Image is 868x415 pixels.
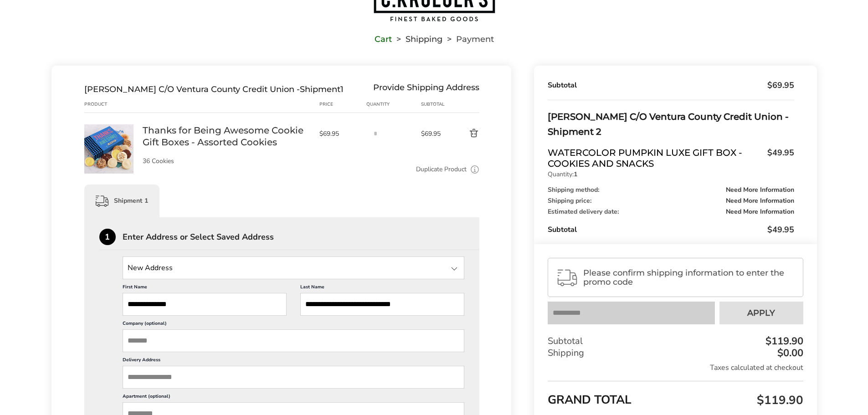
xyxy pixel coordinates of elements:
button: Apply [719,302,803,324]
label: Apartment (optional) [123,393,465,402]
input: Delivery Address [123,366,465,389]
a: Cart [375,36,392,42]
div: Enter Address or Select Saved Address [123,233,480,241]
span: Payment [456,36,494,42]
span: Please confirm shipping information to enter the promo code [583,268,795,287]
label: First Name [123,284,287,293]
span: Apply [747,309,775,317]
label: Company (optional) [123,320,465,329]
strong: 1 [574,170,577,179]
input: Quantity input [366,124,385,143]
span: $49.95 [767,224,794,235]
span: $69.95 [767,80,794,91]
div: Estimated delivery date: [548,209,794,215]
a: Thanks for Being Awesome Cookie Gift Boxes - Assorted Cookies [84,124,134,133]
span: Need More Information [726,187,794,193]
div: Shipment 1 [84,184,159,217]
li: Shipping [392,36,442,42]
span: $49.95 [763,147,794,167]
input: State [123,256,465,279]
span: $69.95 [421,129,447,138]
span: $69.95 [319,129,362,138]
input: Last Name [300,293,464,316]
p: Quantity: [548,171,794,178]
div: 1 [99,229,116,245]
div: Price [319,101,367,108]
div: GRAND TOTAL [548,381,803,410]
span: Need More Information [726,198,794,204]
span: [PERSON_NAME] C/O Ventura County Credit Union - [84,84,300,94]
div: Shipment 2 [548,109,794,139]
div: Provide Shipping Address [373,84,479,94]
div: Subtotal [548,335,803,347]
div: Quantity [366,101,421,108]
span: $119.90 [755,392,803,408]
div: $0.00 [775,348,803,358]
div: Shipping price: [548,198,794,204]
div: Subtotal [548,80,794,91]
div: Subtotal [548,224,794,235]
p: 36 Cookies [143,158,310,164]
span: Watercolor Pumpkin Luxe Gift Box - Cookies and Snacks [548,147,762,169]
img: Thanks for Being Awesome Cookie Gift Boxes - Assorted Cookies [84,124,134,174]
span: Need More Information [726,209,794,215]
a: Duplicate Product [416,164,467,174]
a: Thanks for Being Awesome Cookie Gift Boxes - Assorted Cookies [143,124,310,148]
div: Product [84,101,143,108]
a: Watercolor Pumpkin Luxe Gift Box - Cookies and Snacks$49.95 [548,147,794,169]
button: Delete product [447,128,479,139]
label: Last Name [300,284,464,293]
label: Delivery Address [123,357,465,366]
div: Shipping method: [548,187,794,193]
span: [PERSON_NAME] C/O Ventura County Credit Union - [548,111,789,122]
div: $119.90 [763,336,803,346]
div: Shipping [548,347,803,359]
div: Subtotal [421,101,447,108]
input: First Name [123,293,287,316]
span: 1 [340,84,344,94]
input: Company [123,329,465,352]
div: Shipment [84,84,344,94]
div: Taxes calculated at checkout [548,363,803,373]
